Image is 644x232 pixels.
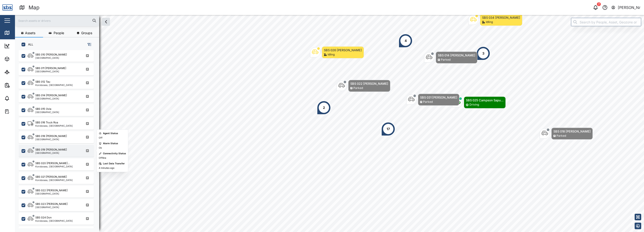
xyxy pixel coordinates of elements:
[81,31,92,35] span: Groups
[618,5,640,11] div: [PERSON_NAME]
[35,121,58,125] div: SBS 016 Truck Roa
[423,100,433,104] div: Parked
[103,152,126,155] div: Connectivity Status
[35,125,73,127] div: Korobosea, [GEOGRAPHIC_DATA]
[406,94,459,106] div: Map marker
[99,156,106,160] div: Offline
[12,43,33,48] div: Dashboard
[103,132,118,135] div: Agent Status
[54,31,64,35] span: People
[350,81,388,86] div: SBS 022 [PERSON_NAME]
[35,202,68,206] div: SBS 023 [PERSON_NAME]
[35,53,67,57] div: SBS 010 [PERSON_NAME]
[35,97,67,100] div: [GEOGRAPHIC_DATA]
[15,15,644,232] canvas: Map
[35,188,68,192] div: SBS 022 [PERSON_NAME]
[35,179,73,181] div: Korobosea, [GEOGRAPHIC_DATA]
[25,43,33,46] label: ALL
[35,138,67,140] div: [GEOGRAPHIC_DATA]
[611,4,640,11] button: [PERSON_NAME]
[35,206,68,208] div: [GEOGRAPHIC_DATA]
[405,38,407,43] div: 4
[556,134,566,138] div: Parked
[99,166,114,170] div: 4 minutes ago
[99,146,102,150] div: Ok
[35,93,67,97] div: SBS 014 [PERSON_NAME]
[323,105,325,110] div: 2
[12,109,25,114] div: Tasks
[482,51,484,56] div: 3
[35,152,67,154] div: [GEOGRAPHIC_DATA]
[12,96,27,101] div: Alarms
[35,148,67,152] div: SBS 019 [PERSON_NAME]
[35,84,73,86] div: Korobosea, [GEOGRAPHIC_DATA]
[103,162,125,166] div: Last Data Transfer
[12,56,27,62] div: Assets
[381,122,395,136] div: Map marker
[18,17,96,24] input: Search assets or drivers
[2,2,13,13] img: Main Logo
[25,31,35,35] span: Assets
[553,129,591,134] div: SBS 018 [PERSON_NAME]
[35,134,67,138] div: SBS 018 [PERSON_NAME]
[35,192,68,195] div: [GEOGRAPHIC_DATA]
[29,4,40,12] div: Map
[35,220,73,222] div: Korobosea, [GEOGRAPHIC_DATA]
[387,126,390,132] div: 17
[469,103,479,107] div: Driving
[99,136,102,140] div: Off
[452,96,506,108] div: Map marker
[424,52,477,63] div: Map marker
[35,57,67,59] div: [GEOGRAPHIC_DATA]
[35,216,52,220] div: SBS 024 Don
[420,95,457,100] div: SBS 031 [PERSON_NAME]
[35,70,66,73] div: [GEOGRAPHIC_DATA]
[35,161,70,165] div: SBS 020 [PERSON_NAME]...
[399,34,413,48] div: Map marker
[476,46,490,60] div: Map marker
[35,111,59,113] div: [GEOGRAPHIC_DATA]
[310,46,364,58] div: Map marker
[540,128,593,140] div: Map marker
[12,70,23,75] div: Sites
[35,80,50,84] div: SBS 012 Tau
[441,58,450,62] div: Parked
[353,86,363,90] div: Parked
[486,20,493,24] div: Idling
[35,165,73,168] div: Korobosea, [GEOGRAPHIC_DATA]
[317,101,331,115] div: Map marker
[337,80,390,92] div: Map marker
[19,50,99,228] div: grid
[103,142,118,145] div: Alarm Status
[597,2,601,6] div: 7
[35,175,67,179] div: SBS 021 [PERSON_NAME]
[571,18,641,26] input: Search by People, Asset, Geozone or Place
[35,107,51,111] div: SBS 015 Ovia
[35,66,66,70] div: SBS 011 [PERSON_NAME]
[438,53,475,58] div: SBS 014 [PERSON_NAME]
[324,48,362,52] div: SBS 026 [PERSON_NAME]
[12,83,28,88] div: Reports
[482,15,520,20] div: SBS 034 [PERSON_NAME]
[12,30,23,35] div: Map
[466,98,504,103] div: SBS 025 Campson Sapu...
[468,14,522,26] div: Map marker
[328,52,335,57] div: Idling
